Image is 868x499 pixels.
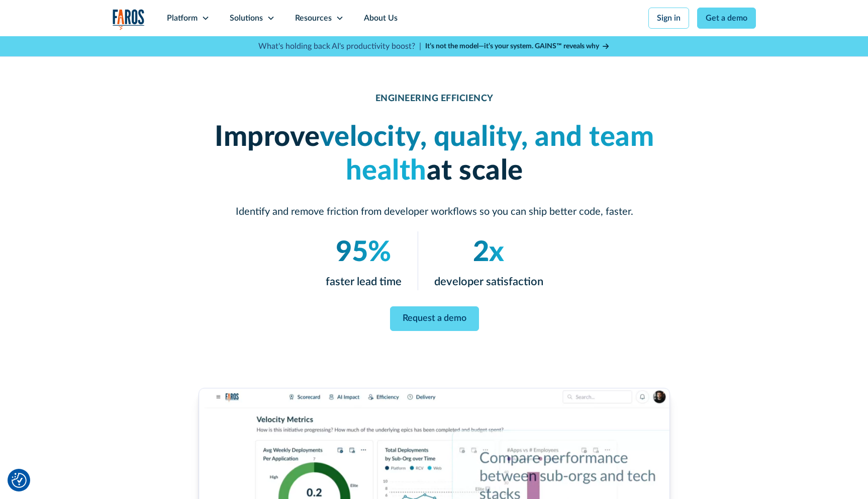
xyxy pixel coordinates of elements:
a: home [113,9,145,30]
p: Identify and remove friction from developer workflows so you can ship better code, faster. [193,204,676,219]
em: 95% [336,238,391,267]
img: Revisit consent button [12,473,27,488]
p: developer satisfaction [434,274,543,290]
p: faster lead time [325,274,401,290]
p: What's holding back AI's productivity boost? | [258,40,421,52]
a: Get a demo [697,8,756,29]
div: ENGINEERING EFFICIENCY [375,94,493,105]
h1: Improve at scale [193,121,676,188]
div: Platform [167,12,198,24]
a: It’s not the model—it’s your system. GAINS™ reveals why [425,41,610,52]
a: Request a demo [390,306,478,331]
em: 2x [473,238,504,267]
div: Resources [295,12,332,24]
em: velocity, quality, and team health [319,123,654,185]
img: Logo of the analytics and reporting company Faros. [113,9,145,30]
strong: It’s not the model—it’s your system. GAINS™ reveals why [425,43,599,50]
div: Solutions [230,12,263,24]
a: Sign in [648,8,689,29]
button: Cookie Settings [12,473,27,488]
